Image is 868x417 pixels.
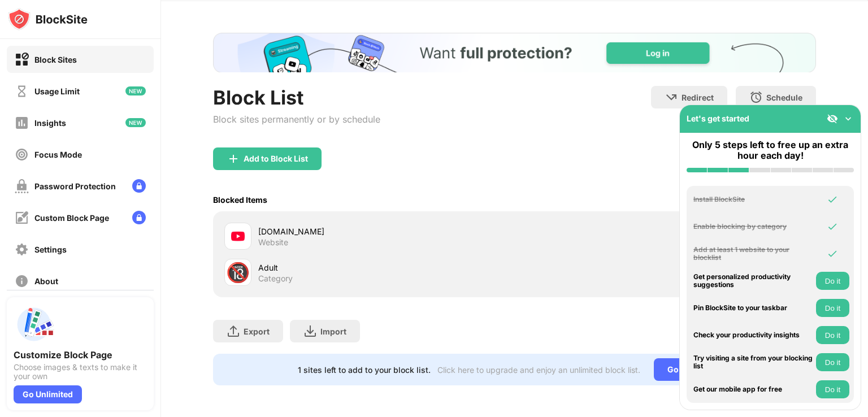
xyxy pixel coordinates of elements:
img: focus-off.svg [15,147,29,162]
img: insights-off.svg [15,116,29,130]
div: Website [258,237,288,247]
img: eye-not-visible.svg [827,113,838,124]
img: password-protection-off.svg [15,179,29,193]
img: new-icon.svg [125,86,146,95]
div: Enable blocking by category [693,223,813,231]
img: about-off.svg [15,274,29,288]
div: Add to Block List [244,154,308,163]
img: settings-off.svg [15,242,29,257]
button: Do it [816,326,849,344]
div: Import [320,327,346,336]
div: Check your productivity insights [693,331,813,339]
img: block-on.svg [15,53,29,67]
img: lock-menu.svg [132,211,146,224]
img: customize-block-page-off.svg [15,211,29,225]
img: omni-check.svg [827,194,838,205]
div: About [34,276,58,286]
button: Do it [816,353,849,371]
div: Settings [34,245,67,254]
div: Insights [34,118,66,128]
div: Blocked Items [213,195,267,205]
div: Export [244,327,270,336]
div: Let's get started [687,114,749,123]
div: Go Unlimited [14,385,82,403]
div: Install BlockSite [693,196,813,203]
img: push-custom-page.svg [14,304,54,345]
img: logo-blocksite.svg [8,8,88,31]
div: Schedule [766,93,802,102]
div: [DOMAIN_NAME] [258,225,514,237]
div: 1 sites left to add to your block list. [298,365,431,375]
div: Get personalized productivity suggestions [693,273,813,289]
iframe: Banner [213,33,816,72]
div: Focus Mode [34,150,82,159]
button: Do it [816,299,849,317]
img: omni-check.svg [827,248,838,259]
div: Go Unlimited [654,358,731,381]
div: Adult [258,262,514,273]
div: Block Sites [34,55,77,64]
img: lock-menu.svg [132,179,146,193]
div: Category [258,273,293,284]
div: Pin BlockSite to your taskbar [693,304,813,312]
div: 🔞 [226,261,250,284]
img: omni-setup-toggle.svg [843,113,854,124]
div: Block List [213,86,380,109]
div: Usage Limit [34,86,80,96]
div: Redirect [682,93,714,102]
div: Add at least 1 website to your blocklist [693,246,813,262]
div: Click here to upgrade and enjoy an unlimited block list. [437,365,640,375]
button: Do it [816,380,849,398]
div: Try visiting a site from your blocking list [693,354,813,371]
img: favicons [231,229,245,243]
img: new-icon.svg [125,118,146,127]
div: Get our mobile app for free [693,385,813,393]
div: Customize Block Page [14,349,147,360]
img: omni-check.svg [827,221,838,232]
button: Do it [816,272,849,290]
div: Only 5 steps left to free up an extra hour each day! [687,140,854,161]
div: Choose images & texts to make it your own [14,363,147,381]
img: time-usage-off.svg [15,84,29,98]
div: Custom Block Page [34,213,109,223]
div: Password Protection [34,181,116,191]
div: Block sites permanently or by schedule [213,114,380,125]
